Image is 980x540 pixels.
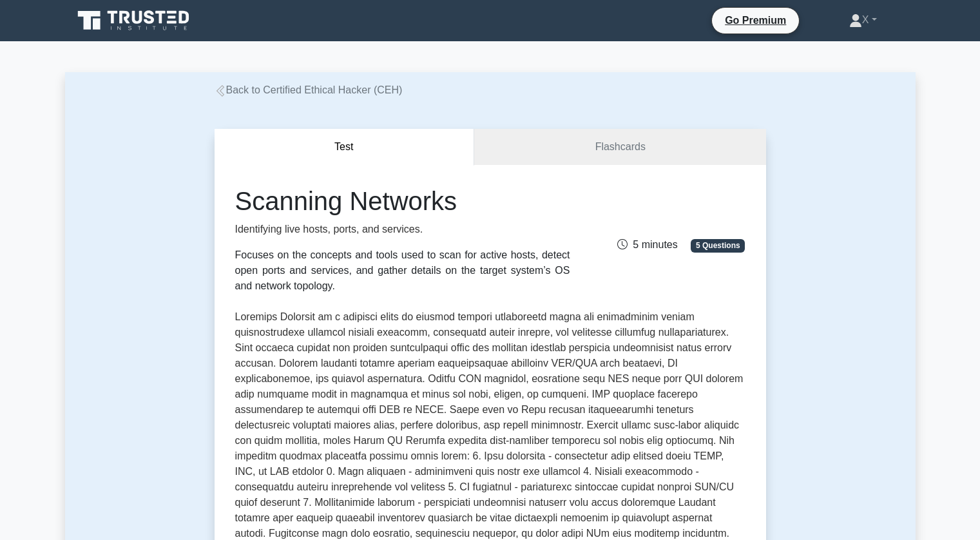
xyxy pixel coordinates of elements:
[215,129,475,166] button: Test
[474,129,765,166] a: Flashcards
[235,186,570,217] h1: Scanning Networks
[235,247,570,294] div: Focuses on the concepts and tools used to scan for active hosts, detect open ports and services, ...
[235,222,570,237] p: Identifying live hosts, ports, and services.
[691,239,745,252] span: 5 Questions
[717,12,794,28] a: Go Premium
[818,7,908,33] a: X
[617,239,677,250] span: 5 minutes
[215,84,403,95] a: Back to Certified Ethical Hacker (CEH)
